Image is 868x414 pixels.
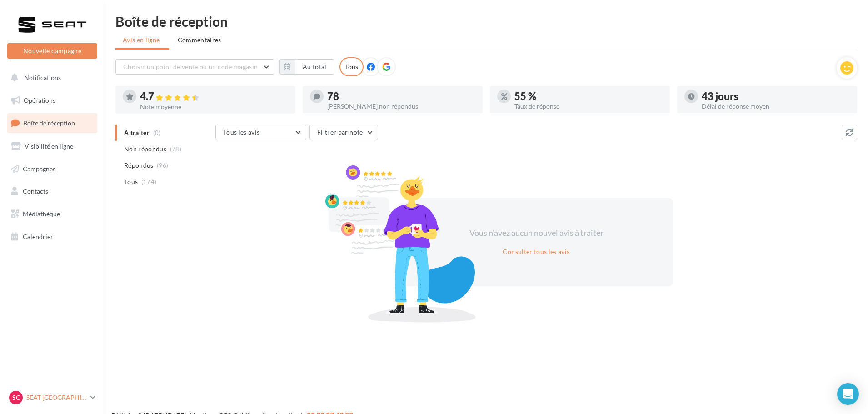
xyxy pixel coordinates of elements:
span: Visibilité en ligne [25,142,73,150]
span: Boîte de réception [23,119,75,127]
button: Choisir un point de vente ou un code magasin [115,59,274,75]
button: Au total [295,59,334,75]
a: Opérations [5,91,99,110]
span: Tous [124,177,138,186]
div: 78 [327,91,475,101]
button: Notifications [5,68,95,87]
button: Nouvelle campagne [7,43,97,59]
div: Vous n'avez aucun nouvel avis à traiter [458,227,614,239]
span: Non répondus [124,145,166,154]
span: (78) [170,145,181,153]
div: 55 % [514,91,663,101]
div: Taux de réponse [514,103,663,110]
a: Calendrier [5,227,99,246]
div: [PERSON_NAME] non répondus [327,103,475,110]
div: 43 jours [702,91,850,101]
div: Tous [339,57,364,76]
p: SEAT [GEOGRAPHIC_DATA] [26,393,87,402]
span: Médiathèque [23,210,60,218]
span: Notifications [24,74,61,81]
span: Calendrier [23,233,53,240]
span: Commentaires [178,35,221,45]
span: SC [12,393,20,402]
span: Opérations [24,96,55,104]
a: Boîte de réception [5,113,99,133]
button: Tous les avis [215,125,306,140]
span: Choisir un point de vente ou un code magasin [123,63,258,70]
span: Répondus [124,161,154,170]
div: Délai de réponse moyen [702,103,850,110]
div: 4.7 [140,91,288,102]
div: Boîte de réception [115,15,857,28]
button: Au total [279,59,334,75]
span: Tous les avis [223,128,260,136]
div: Note moyenne [140,104,288,110]
div: Open Intercom Messenger [837,383,859,405]
a: Visibilité en ligne [5,137,99,156]
span: Contacts [23,187,48,195]
button: Consulter tous les avis [499,246,573,257]
a: Médiathèque [5,205,99,224]
span: Campagnes [23,165,55,172]
span: (174) [141,178,157,185]
button: Filtrer par note [309,125,378,140]
a: Campagnes [5,160,99,179]
a: SC SEAT [GEOGRAPHIC_DATA] [7,389,97,406]
a: Contacts [5,182,99,201]
span: (96) [157,162,168,169]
